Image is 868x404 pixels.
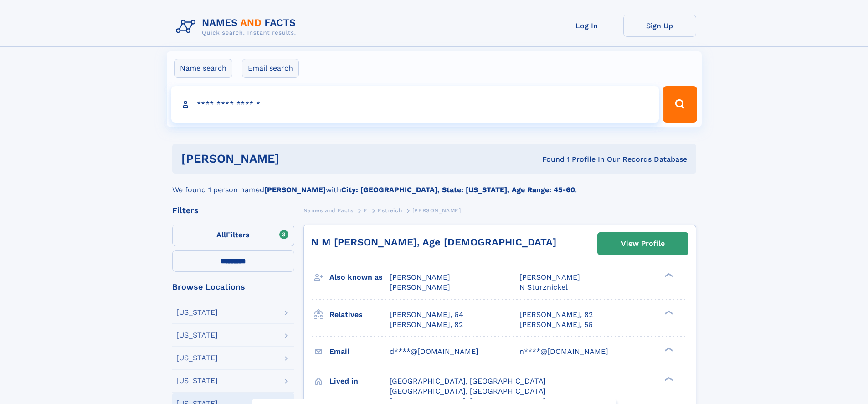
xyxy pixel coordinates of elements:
[174,59,232,78] label: Name search
[264,185,326,194] b: [PERSON_NAME]
[519,283,568,291] span: N Sturznickel
[329,344,390,359] h3: Email
[172,174,696,195] div: We found 1 person named with .
[303,205,354,216] a: Names and Facts
[378,205,402,216] a: Estreich
[519,320,593,330] a: [PERSON_NAME], 56
[181,153,411,164] h1: [PERSON_NAME]
[390,320,463,330] a: [PERSON_NAME], 82
[411,154,687,164] div: Found 1 Profile In Our Records Database
[329,373,390,389] h3: Lived in
[176,309,218,316] div: [US_STATE]
[364,205,368,216] a: E
[341,185,575,194] b: City: [GEOGRAPHIC_DATA], State: [US_STATE], Age Range: 45-60
[663,86,697,123] button: Search Button
[390,310,463,320] a: [PERSON_NAME], 64
[364,207,368,214] span: E
[378,207,402,214] span: Estreich
[216,230,226,239] span: All
[412,207,461,214] span: [PERSON_NAME]
[621,233,665,254] div: View Profile
[598,233,688,255] a: View Profile
[172,206,294,215] div: Filters
[663,376,673,382] div: ❯
[519,310,593,320] a: [PERSON_NAME], 82
[390,377,546,385] span: [GEOGRAPHIC_DATA], [GEOGRAPHIC_DATA]
[329,270,390,285] h3: Also known as
[329,307,390,322] h3: Relatives
[623,15,696,37] a: Sign Up
[550,15,623,37] a: Log In
[171,86,659,123] input: search input
[390,273,450,281] span: [PERSON_NAME]
[176,332,218,339] div: [US_STATE]
[390,387,546,395] span: [GEOGRAPHIC_DATA], [GEOGRAPHIC_DATA]
[172,15,303,39] img: Logo Names and Facts
[242,59,299,78] label: Email search
[311,236,556,248] a: N M [PERSON_NAME], Age [DEMOGRAPHIC_DATA]
[172,225,294,246] label: Filters
[663,309,673,315] div: ❯
[176,377,218,384] div: [US_STATE]
[390,283,450,291] span: [PERSON_NAME]
[172,283,294,291] div: Browse Locations
[663,272,673,278] div: ❯
[663,346,673,352] div: ❯
[176,354,218,362] div: [US_STATE]
[519,273,580,281] span: [PERSON_NAME]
